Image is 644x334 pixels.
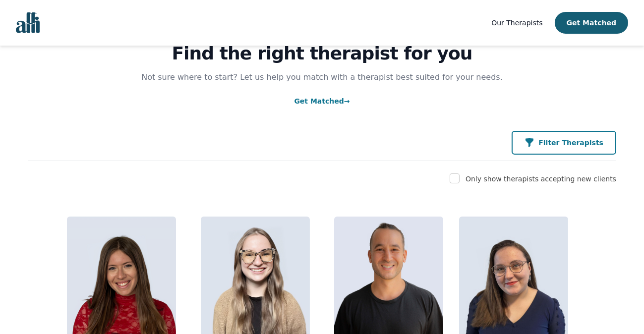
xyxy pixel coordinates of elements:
label: Only show therapists accepting new clients [466,175,616,183]
p: Not sure where to start? Let us help you match with a therapist best suited for your needs. [132,71,513,83]
span: Our Therapists [491,19,542,27]
a: Our Therapists [491,17,542,29]
a: Get Matched [294,97,350,105]
p: Filter Therapists [538,138,603,148]
button: Get Matched [555,12,628,34]
span: → [344,97,350,105]
img: alli logo [16,12,40,33]
h1: Find the right therapist for you [28,44,616,63]
button: Filter Therapists [512,131,616,155]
